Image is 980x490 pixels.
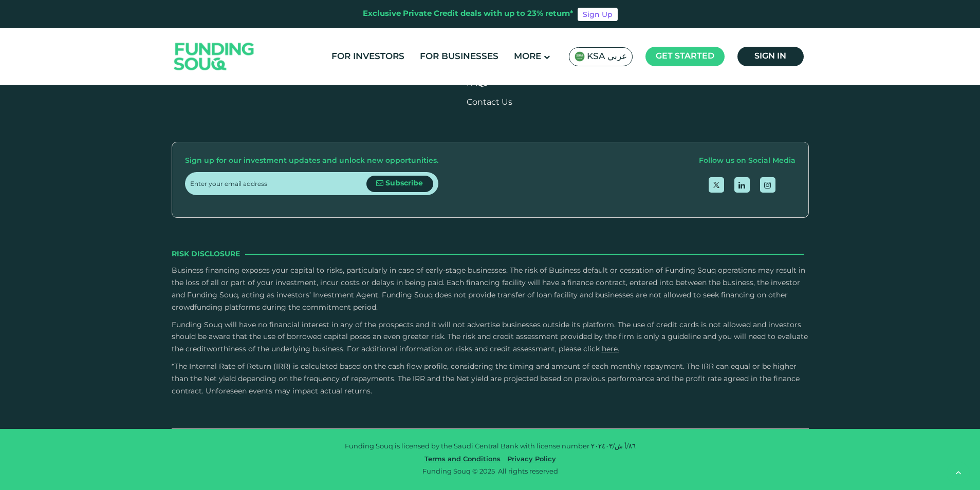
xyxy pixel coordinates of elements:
a: For Businesses [417,48,501,65]
a: Contact Us [467,99,512,106]
button: back [947,462,970,485]
a: here. [602,346,619,353]
a: open Instagram [760,177,775,193]
input: Enter your email address [190,172,366,195]
p: Funding Souq is licensed by the Saudi Central Bank with license number ٨٦/أ ش/٢٠٢٤٠٣ [179,442,801,452]
a: Sign in [737,47,804,66]
span: 2025 [479,468,495,475]
div: Exclusive Private Credit deals with up to 23% return* [363,8,574,20]
a: Terms and Conditions [422,456,503,463]
div: Sign up for our investment updates and unlock new opportunities. [185,155,438,167]
span: Sign in [754,52,786,60]
p: Business financing exposes your capital to risks, particularly in case of early-stage businesses.... [172,265,809,314]
a: FAQs [467,80,488,87]
a: open Linkedin [734,177,750,193]
span: Risk Disclosure [172,249,240,260]
img: twitter [713,182,719,188]
img: Logo [164,31,265,83]
span: Subscribe [385,180,423,187]
div: Follow us on Social Media [699,155,796,167]
p: *The Internal Rate of Return (IRR) is calculated based on the cash flow profile, considering the ... [172,361,809,398]
span: Funding Souq will have no financial interest in any of the prospects and it will not advertise bu... [172,322,808,353]
a: open Twitter [709,177,724,193]
img: SA Flag [575,51,585,62]
button: Subscribe [366,176,433,192]
a: Sign Up [578,8,618,21]
a: For Investors [329,48,407,65]
span: All rights reserved [498,468,558,475]
span: More [514,52,541,61]
span: Funding Souq © [422,468,478,475]
span: KSA عربي [587,51,627,63]
a: Privacy Policy [505,456,559,463]
span: Get started [656,52,714,60]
